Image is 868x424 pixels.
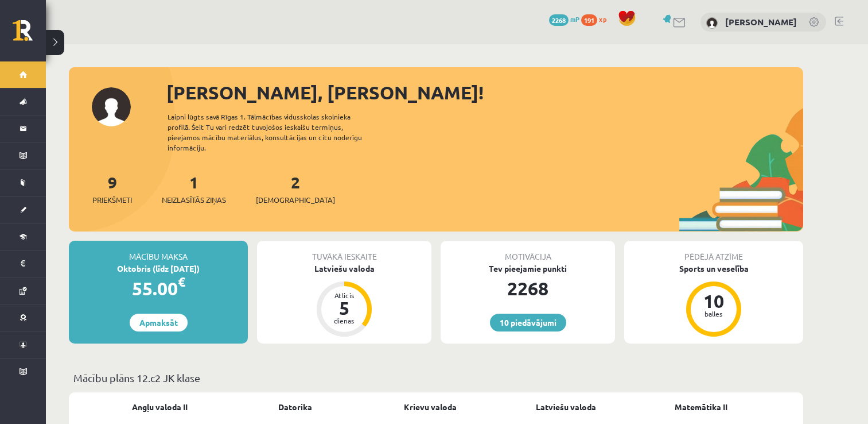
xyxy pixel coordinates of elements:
[706,17,718,29] img: Linda Zemīte
[696,310,731,317] div: balles
[168,111,382,153] div: Laipni lūgts savā Rīgas 1. Tālmācības vidusskolas skolnieka profilā. Šeit Tu vari redzēt tuvojošo...
[327,317,361,324] div: dienas
[73,370,799,386] p: Mācību plāns 12.c2 JK klase
[624,263,803,275] div: Sports un veselība
[490,314,566,332] a: 10 piedāvājumi
[549,14,569,26] span: 2268
[441,263,615,275] div: Tev pieejamie punkti
[69,241,248,263] div: Mācību maksa
[441,275,615,302] div: 2268
[162,172,226,206] a: 1Neizlasītās ziņas
[441,241,615,263] div: Motivācija
[327,299,361,317] div: 5
[257,241,431,263] div: Tuvākā ieskaite
[599,14,606,24] span: xp
[404,401,457,413] a: Krievu valoda
[130,314,188,332] a: Apmaksāt
[257,263,431,275] div: Latviešu valoda
[581,14,612,24] a: 191 xp
[162,194,226,206] span: Neizlasītās ziņas
[725,16,797,28] a: [PERSON_NAME]
[570,14,579,24] span: mP
[92,172,132,206] a: 9Priekšmeti
[675,401,727,413] a: Matemātika II
[69,263,248,275] div: Oktobris (līdz [DATE])
[624,263,803,338] a: Sports un veselība 10 balles
[69,275,248,302] div: 55.00
[256,172,335,206] a: 2[DEMOGRAPHIC_DATA]
[696,292,731,310] div: 10
[256,194,335,206] span: [DEMOGRAPHIC_DATA]
[132,401,188,413] a: Angļu valoda II
[166,79,803,106] div: [PERSON_NAME], [PERSON_NAME]!
[327,292,361,299] div: Atlicis
[536,401,596,413] a: Latviešu valoda
[624,241,803,263] div: Pēdējā atzīme
[178,273,185,290] span: €
[278,401,312,413] a: Datorika
[549,14,579,24] a: 2268 mP
[257,263,431,338] a: Latviešu valoda Atlicis 5 dienas
[92,194,132,206] span: Priekšmeti
[581,14,597,26] span: 191
[13,20,46,49] a: Rīgas 1. Tālmācības vidusskola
